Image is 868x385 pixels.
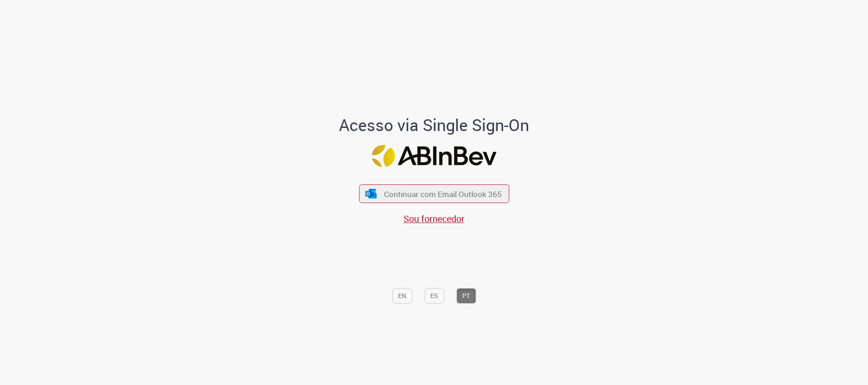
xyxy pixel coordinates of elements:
img: ícone Azure/Microsoft 360 [365,189,378,198]
button: PT [456,288,476,304]
a: Sou fornecedor [404,213,464,225]
button: ES [424,288,444,304]
button: ícone Azure/Microsoft 360 Continuar com Email Outlook 365 [359,184,509,203]
h1: Acesso via Single Sign-On [308,116,560,134]
img: Logo ABInBev [372,145,496,167]
button: EN [392,288,412,304]
span: Continuar com Email Outlook 365 [384,188,502,199]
